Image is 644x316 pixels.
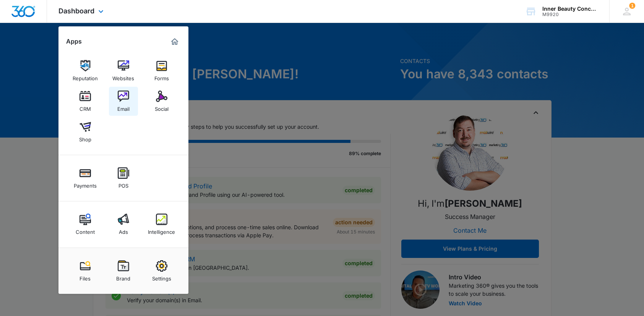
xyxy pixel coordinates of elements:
a: Files [71,256,100,285]
div: Payments [74,179,97,189]
a: Settings [147,256,176,285]
a: Social [147,87,176,116]
a: Shop [71,117,100,146]
span: Dashboard [58,7,94,15]
a: Brand [109,256,138,285]
div: CRM [79,102,91,112]
div: Files [79,272,91,282]
a: Payments [71,164,100,193]
span: 1 [629,3,635,9]
a: Marketing 360® Dashboard [169,36,181,48]
a: CRM [71,87,100,116]
div: Forms [154,71,169,81]
div: Content [76,225,95,235]
div: Brand [116,272,130,282]
div: Ads [119,225,128,235]
a: Reputation [71,56,100,85]
div: POS [118,179,128,189]
div: notifications count [629,3,635,9]
div: account name [542,6,598,12]
a: Websites [109,56,138,85]
h2: Apps [66,38,82,45]
a: Content [71,210,100,239]
div: Shop [79,133,91,143]
div: Intelligence [148,225,175,235]
div: Email [117,102,130,112]
a: Forms [147,56,176,85]
div: Social [155,102,169,112]
a: Email [109,87,138,116]
a: POS [109,164,138,193]
div: account id [542,12,598,17]
a: Intelligence [147,210,176,239]
div: Settings [152,272,171,282]
div: Reputation [73,71,98,81]
div: Websites [112,71,134,81]
a: Ads [109,210,138,239]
